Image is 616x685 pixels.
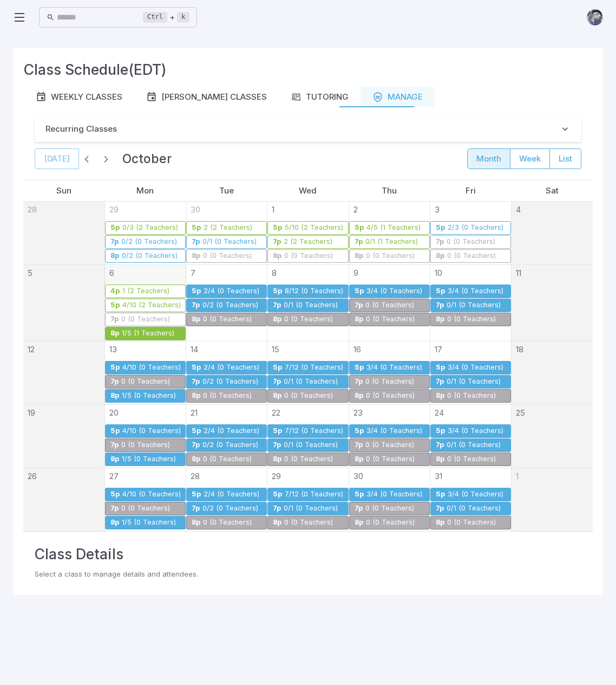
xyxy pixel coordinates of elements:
button: list [549,148,581,169]
div: 7p [110,441,119,449]
div: 5p [272,364,283,372]
div: 0/1 (0 Teachers) [283,378,338,386]
td: October 9, 2025 [349,265,430,341]
div: 7p [110,378,119,386]
a: November 7, 2025 [430,532,440,546]
div: 5p [191,224,201,232]
a: September 30, 2025 [186,202,200,216]
div: 7/12 (0 Teachers) [284,490,343,499]
td: October 18, 2025 [512,341,593,405]
div: 5p [110,427,120,435]
td: October 13, 2025 [104,341,186,405]
div: 5p [110,301,120,309]
td: October 25, 2025 [512,405,593,468]
div: 0 (0 Teachers) [284,392,333,400]
div: 7p [435,505,444,513]
div: 0/2 (0 Teachers) [202,378,259,386]
a: October 31, 2025 [430,468,442,482]
div: Weekly Classes [36,91,122,103]
div: 7/12 (0 Teachers) [284,427,343,435]
a: Wednesday [294,180,321,201]
div: 8p [354,252,364,260]
td: October 7, 2025 [186,265,267,341]
div: 5p [354,490,364,499]
button: Recurring Classes [35,116,581,142]
div: 5p [110,490,120,499]
div: 7p [354,505,363,513]
div: 7p [272,505,281,513]
a: October 10, 2025 [430,265,442,279]
div: 3/4 (0 Teachers) [366,490,423,499]
td: October 2, 2025 [349,202,430,265]
a: November 2, 2025 [23,532,32,546]
td: November 1, 2025 [512,468,593,532]
div: 0/1 (0 Teachers) [446,301,501,309]
div: 0/2 (0 Teachers) [121,238,178,246]
a: October 19, 2025 [23,405,35,419]
div: 0 (0 Teachers) [447,252,496,260]
a: September 29, 2025 [105,202,119,216]
div: 8p [110,519,120,527]
td: October 12, 2025 [23,341,104,405]
div: 0/2 (0 Teachers) [202,301,259,309]
div: 8p [191,252,201,260]
div: 0 (0 Teachers) [365,315,415,324]
div: 7p [354,238,363,246]
div: 0 (0 Teachers) [365,392,415,400]
img: andrew.jpg [587,9,603,25]
a: October 30, 2025 [349,468,363,482]
div: 2/4 (0 Teachers) [203,364,260,372]
div: 0 (0 Teachers) [202,392,252,400]
div: 8p [354,519,364,527]
a: November 4, 2025 [186,532,195,546]
kbd: k [177,12,189,23]
a: October 9, 2025 [349,265,358,279]
div: 4/5 (1 Teachers) [366,224,421,232]
div: [PERSON_NAME] Classes [146,91,267,103]
h3: Class Schedule (EDT) [24,59,167,80]
div: 7p [272,301,281,309]
td: October 28, 2025 [186,468,267,532]
a: October 5, 2025 [23,265,32,279]
div: 8p [110,329,120,338]
div: 8p [354,315,364,324]
div: 3/4 (0 Teachers) [366,287,423,295]
div: 8p [354,392,364,400]
a: October 15, 2025 [267,341,279,356]
div: 7p [191,238,200,246]
div: 5p [191,427,201,435]
div: 0 (0 Teachers) [447,392,496,400]
p: Select a class to manage details and attendees. [35,569,581,580]
td: October 1, 2025 [267,202,349,265]
div: 0 (0 Teachers) [121,378,171,386]
div: 0 (0 Teachers) [365,441,415,449]
td: October 24, 2025 [430,405,511,468]
td: October 30, 2025 [349,468,430,532]
div: 2/4 (0 Teachers) [203,287,260,295]
div: 3/4 (0 Teachers) [447,427,504,435]
div: Tutoring [291,91,349,103]
div: 8p [272,455,282,463]
div: 8p [435,392,445,400]
td: October 11, 2025 [512,265,593,341]
div: 1/5 (0 Teachers) [121,519,176,527]
a: October 23, 2025 [349,405,363,419]
div: 7p [272,238,281,246]
td: October 16, 2025 [349,341,430,405]
div: 5p [354,287,364,295]
div: 7p [435,238,444,246]
div: 0 (0 Teachers) [447,455,496,463]
div: 2 (2 Teachers) [203,224,253,232]
a: October 28, 2025 [186,468,200,482]
td: October 6, 2025 [104,265,186,341]
td: October 22, 2025 [267,405,349,468]
div: 4/10 (0 Teachers) [122,490,181,499]
div: 0/1 (1 Teachers) [365,238,418,246]
a: Sunday [52,180,76,201]
a: October 20, 2025 [105,405,119,419]
div: 5p [435,287,445,295]
div: 7p [191,378,200,386]
div: 0 (0 Teachers) [284,315,333,324]
div: 7p [272,441,281,449]
div: 5p [272,224,283,232]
